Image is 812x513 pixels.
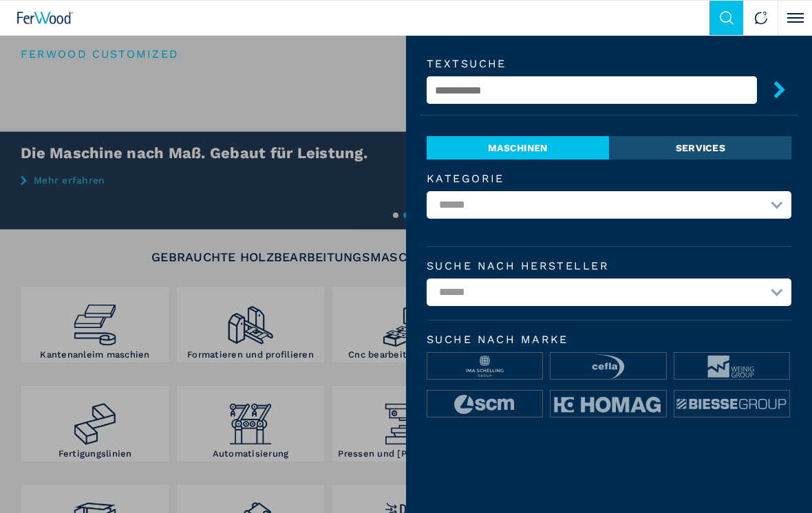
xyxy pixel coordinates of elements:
img: image [427,391,542,418]
label: Textsuche [427,58,757,69]
li: Maschinen [427,136,609,160]
li: Services [610,136,792,160]
button: Click to toggle menu [778,1,812,35]
button: submit-button [757,76,791,108]
label: Suche nach Hersteller [427,261,791,272]
label: Kategorie [427,173,791,184]
img: image [674,391,789,418]
span: Suche nach Marke [427,334,791,345]
img: image [427,353,542,380]
img: Ferwood [17,12,74,24]
img: image [551,353,665,380]
img: Search [720,11,734,25]
img: Contact us [754,11,768,25]
img: image [551,391,665,418]
img: image [674,353,789,380]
